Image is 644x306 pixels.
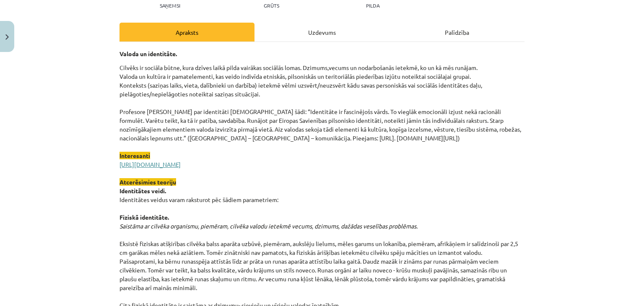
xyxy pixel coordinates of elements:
[264,3,279,8] p: Grūts
[5,34,9,40] img: icon-close-lesson-0947bae3869378f0d4975bcd49f059093ad1ed9edebbc8119c70593378902aed.svg
[254,23,390,41] div: Uzdevums
[119,187,166,194] strong: Identitātes veidi.
[119,161,181,168] a: [URL][DOMAIN_NAME]
[366,3,379,8] p: pilda
[119,152,150,159] span: Interesanti
[119,178,176,186] span: Atcerēsimies teoriju
[119,50,177,57] b: Valoda un identitāte.
[390,23,525,41] div: Palīdzība
[156,3,184,8] p: Saņemsi
[119,23,254,41] div: Apraksts
[119,222,418,230] em: Saistāma ar cilvēka organismu, piemēram, cilvēka valodu ietekmē vecums, dzimums, dažādas veselība...
[119,213,169,221] strong: Fiziskā identitāte.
